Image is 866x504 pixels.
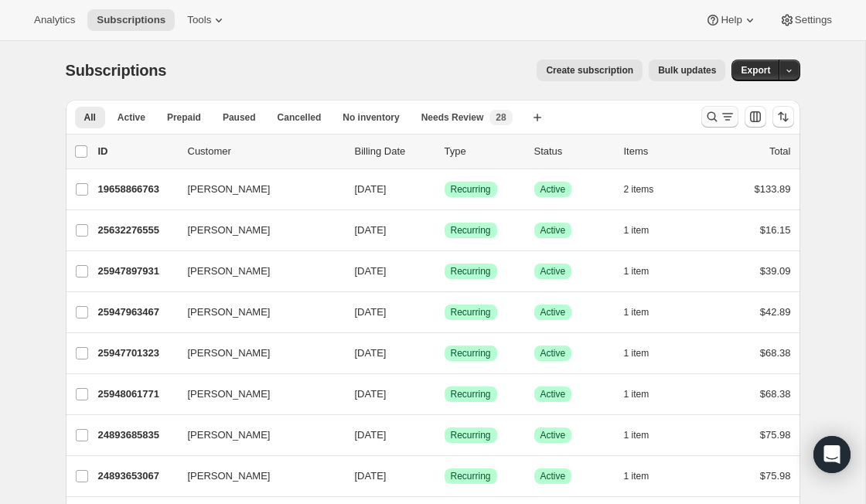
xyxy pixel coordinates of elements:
[755,183,791,195] span: $133.89
[343,111,399,124] span: No inventory
[188,468,271,484] span: [PERSON_NAME]
[624,342,667,364] button: 1 item
[760,470,791,482] span: $75.98
[355,183,387,195] span: [DATE]
[540,388,566,400] span: Active
[624,424,667,446] button: 1 item
[451,429,491,441] span: Recurring
[760,429,791,441] span: $75.98
[118,111,145,124] span: Active
[188,182,271,197] span: [PERSON_NAME]
[451,347,491,359] span: Recurring
[624,220,667,241] button: 1 item
[188,387,271,402] span: [PERSON_NAME]
[188,305,271,320] span: [PERSON_NAME]
[696,9,766,31] button: Help
[540,347,566,359] span: Active
[98,305,176,320] p: 25947963467
[355,388,387,400] span: [DATE]
[355,470,387,482] span: [DATE]
[540,265,566,278] span: Active
[451,183,491,196] span: Recurring
[98,264,176,279] p: 25947897931
[179,300,333,325] button: [PERSON_NAME]
[496,111,506,124] span: 28
[179,341,333,366] button: [PERSON_NAME]
[98,383,791,405] div: 25948061771[PERSON_NAME][DATE]SuccessRecurringSuccessActive1 item$68.38
[179,177,333,202] button: [PERSON_NAME]
[355,429,387,441] span: [DATE]
[34,14,75,26] span: Analytics
[540,429,566,441] span: Active
[355,224,387,236] span: [DATE]
[179,218,333,243] button: [PERSON_NAME]
[624,261,667,282] button: 1 item
[540,224,566,237] span: Active
[721,14,742,26] span: Help
[98,144,791,159] div: IDCustomerBilling DateTypeStatusItemsTotal
[540,470,566,482] span: Active
[451,306,491,318] span: Recurring
[624,383,667,405] button: 1 item
[770,9,841,31] button: Settings
[188,427,271,443] span: [PERSON_NAME]
[98,468,176,484] p: 24893653067
[760,306,791,318] span: $42.89
[624,388,649,400] span: 1 item
[546,64,633,77] span: Create subscription
[451,224,491,237] span: Recurring
[537,60,643,81] button: Create subscription
[98,387,176,402] p: 25948061771
[355,306,387,318] span: [DATE]
[649,60,725,81] button: Bulk updates
[731,60,779,81] button: Export
[98,346,176,361] p: 25947701323
[658,64,716,77] span: Bulk updates
[760,224,791,236] span: $16.15
[624,224,649,237] span: 1 item
[624,183,654,196] span: 2 items
[813,436,851,473] div: Open Intercom Messenger
[451,388,491,400] span: Recurring
[540,306,566,318] span: Active
[98,179,791,200] div: 19658866763[PERSON_NAME][DATE]SuccessRecurringSuccessActive2 items$133.89
[25,9,84,31] button: Analytics
[760,347,791,359] span: $68.38
[624,429,649,441] span: 1 item
[98,424,791,446] div: 24893685835[PERSON_NAME][DATE]SuccessRecurringSuccessActive1 item$75.98
[760,388,791,400] span: $68.38
[624,470,649,482] span: 1 item
[421,111,484,124] span: Needs Review
[188,223,271,238] span: [PERSON_NAME]
[179,382,333,407] button: [PERSON_NAME]
[445,144,522,159] div: Type
[187,14,211,26] span: Tools
[624,144,701,159] div: Items
[97,14,165,26] span: Subscriptions
[701,106,738,128] button: Search and filter results
[772,106,794,128] button: Sort the results
[540,183,566,196] span: Active
[98,144,176,159] p: ID
[745,106,766,128] button: Customize table column order and visibility
[624,306,649,318] span: 1 item
[451,265,491,278] span: Recurring
[188,264,271,279] span: [PERSON_NAME]
[188,346,271,361] span: [PERSON_NAME]
[769,144,790,159] p: Total
[795,14,832,26] span: Settings
[66,62,167,79] span: Subscriptions
[624,347,649,359] span: 1 item
[179,464,333,489] button: [PERSON_NAME]
[98,223,176,238] p: 25632276555
[355,347,387,359] span: [DATE]
[98,220,791,241] div: 25632276555[PERSON_NAME][DATE]SuccessRecurringSuccessActive1 item$16.15
[98,342,791,364] div: 25947701323[PERSON_NAME][DATE]SuccessRecurringSuccessActive1 item$68.38
[624,465,667,487] button: 1 item
[355,265,387,277] span: [DATE]
[355,144,432,159] p: Billing Date
[87,9,175,31] button: Subscriptions
[179,423,333,448] button: [PERSON_NAME]
[534,144,612,159] p: Status
[98,301,791,323] div: 25947963467[PERSON_NAME][DATE]SuccessRecurringSuccessActive1 item$42.89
